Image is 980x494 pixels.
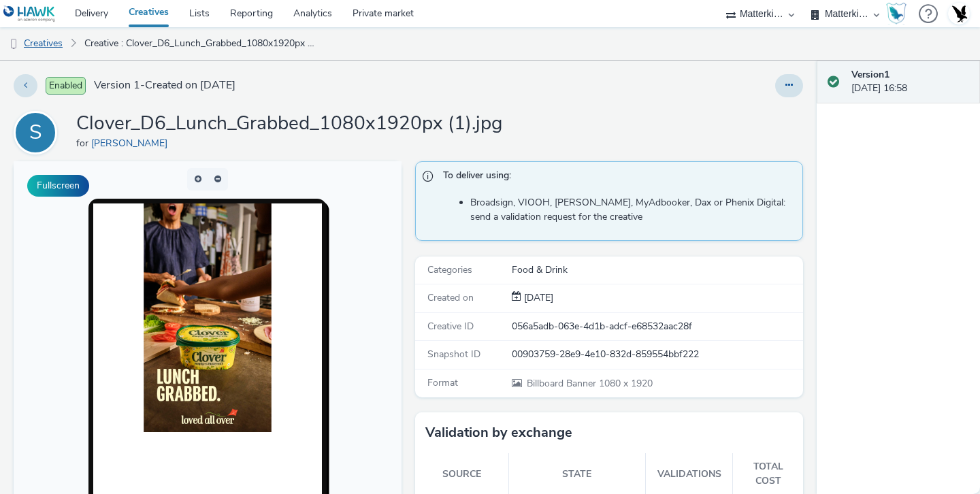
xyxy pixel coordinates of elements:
img: Account UK [949,3,969,24]
img: Advertisement preview [130,42,258,271]
div: Creation 08 July 2025, 16:58 [521,291,553,305]
h1: Clover_D6_Lunch_Grabbed_1080x1920px (1).jpg [76,111,502,137]
span: Snapshot ID [427,348,480,361]
span: Format [427,376,458,389]
a: [PERSON_NAME] [91,137,173,150]
span: Version 1 - Created on [DATE] [94,78,235,93]
strong: Version 1 [851,68,889,81]
a: Hawk Academy [886,3,912,24]
a: Creative : Clover_D6_Lunch_Grabbed_1080x1920px (1).jpg [78,27,323,60]
h3: Validation by exchange [425,423,572,443]
img: undefined Logo [3,5,56,22]
a: S [14,126,63,139]
span: Created on [427,291,474,304]
div: 056a5adb-063e-4d1b-adcf-e68532aac28f [512,320,802,333]
span: Enabled [46,77,86,95]
span: for [76,137,91,150]
span: Creative ID [427,320,474,333]
button: Fullscreen [27,175,89,197]
div: [DATE] 16:58 [851,68,969,96]
img: dooh [7,37,20,51]
div: Food & Drink [512,263,802,277]
li: Broadsign, VIOOH, [PERSON_NAME], MyAdbooker, Dax or Phenix Digital: send a validation request for... [470,196,796,224]
img: Hawk Academy [886,3,906,24]
div: S [29,114,42,152]
span: Billboard Banner [527,377,599,390]
span: Categories [427,263,472,276]
span: 1080 x 1920 [525,377,653,390]
span: [DATE] [521,291,553,304]
div: 00903759-28e9-4e10-832d-859554bbf222 [512,348,802,361]
span: To deliver using: [443,169,789,186]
